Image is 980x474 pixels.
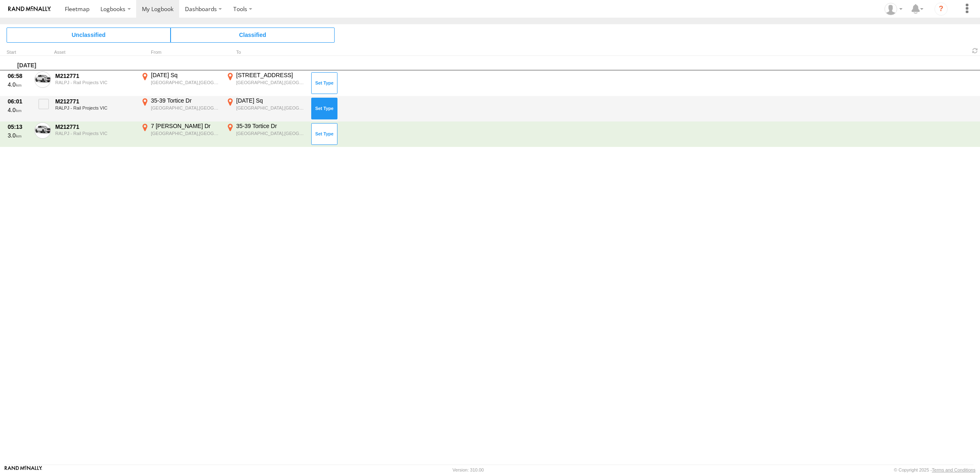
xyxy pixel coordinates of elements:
[7,27,171,42] span: Click to view Unclassified Trips
[55,98,135,105] div: M212771
[55,105,135,110] div: RALPJ - Rail Projects VIC
[236,131,305,136] div: [GEOGRAPHIC_DATA],[GEOGRAPHIC_DATA]
[55,72,135,80] div: M212771
[453,467,484,472] div: Version: 310.00
[151,97,220,104] div: 35-39 Tortice Dr
[934,2,948,16] i: ?
[8,132,30,139] div: 3.0
[151,131,220,136] div: [GEOGRAPHIC_DATA],[GEOGRAPHIC_DATA]
[151,105,220,111] div: [GEOGRAPHIC_DATA],[GEOGRAPHIC_DATA]
[55,131,135,136] div: RALPJ - Rail Projects VIC
[236,71,305,79] div: [STREET_ADDRESS]
[970,47,980,55] span: Refresh
[151,71,220,79] div: [DATE] Sq
[225,97,307,121] label: Click to View Event Location
[932,467,975,472] a: Terms and Conditions
[139,122,221,146] label: Click to View Event Location
[8,123,30,131] div: 05:13
[151,80,220,85] div: [GEOGRAPHIC_DATA],[GEOGRAPHIC_DATA]
[8,6,51,12] img: rand-logo.svg
[151,122,220,130] div: 7 [PERSON_NAME] Dr
[55,80,135,85] div: RALPJ - Rail Projects VIC
[7,50,31,55] div: Click to Sort
[55,123,135,131] div: M212771
[236,122,305,130] div: 35-39 Tortice Dr
[5,466,42,474] a: Visit our Website
[139,97,221,121] label: Click to View Event Location
[8,72,30,80] div: 06:58
[139,50,221,55] div: From
[54,50,136,55] div: Asset
[311,123,337,144] button: Click to Set
[8,106,30,114] div: 4.0
[311,98,337,119] button: Click to Set
[882,3,905,15] div: Andrew Stead
[894,467,975,472] div: © Copyright 2025 -
[236,80,305,85] div: [GEOGRAPHIC_DATA],[GEOGRAPHIC_DATA]
[225,50,307,55] div: To
[225,71,307,95] label: Click to View Event Location
[236,105,305,111] div: [GEOGRAPHIC_DATA],[GEOGRAPHIC_DATA]
[236,97,305,104] div: [DATE] Sq
[171,27,335,42] span: Click to view Classified Trips
[311,72,337,94] button: Click to Set
[225,122,307,146] label: Click to View Event Location
[8,81,30,88] div: 4.0
[139,71,221,95] label: Click to View Event Location
[8,98,30,105] div: 06:01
